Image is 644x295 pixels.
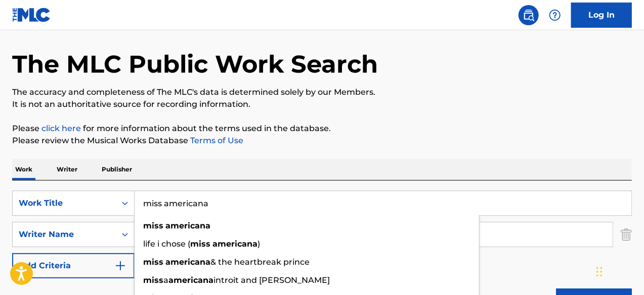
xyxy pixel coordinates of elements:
[523,9,535,21] img: search
[143,257,163,267] strong: miss
[571,3,632,28] a: Log In
[165,221,210,230] strong: americana
[168,275,213,285] strong: americana
[257,239,260,249] span: )
[99,159,135,180] p: Publisher
[545,5,565,25] div: Help
[12,49,378,79] h1: The MLC Public Work Search
[549,9,561,21] img: help
[596,257,603,287] div: Drag
[12,8,51,22] img: MLC Logo
[19,228,110,241] div: Writer Name
[12,253,135,278] button: Add Criteria
[519,5,539,25] a: Public Search
[114,260,126,272] img: 9d2ae6d4665cec9f34b9.svg
[190,239,210,249] strong: miss
[19,197,110,209] div: Work Title
[12,135,632,147] p: Please review the Musical Works Database
[12,159,35,180] p: Work
[143,221,163,230] strong: miss
[12,86,632,98] p: The accuracy and completeness of The MLC's data is determined solely by our Members.
[143,275,163,285] strong: miss
[188,136,243,145] a: Terms of Use
[212,239,257,249] strong: americana
[12,98,632,110] p: It is not an authoritative source for recording information.
[143,239,190,249] span: life i chose (
[621,222,632,247] img: Delete Criterion
[210,257,310,267] span: & the heartbreak prince
[593,247,644,295] iframe: Chat Widget
[12,123,632,135] p: Please for more information about the terms used in the database.
[54,159,80,180] p: Writer
[41,124,81,133] a: click here
[213,275,330,285] span: introit and [PERSON_NAME]
[163,275,168,285] span: a
[165,257,210,267] strong: americana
